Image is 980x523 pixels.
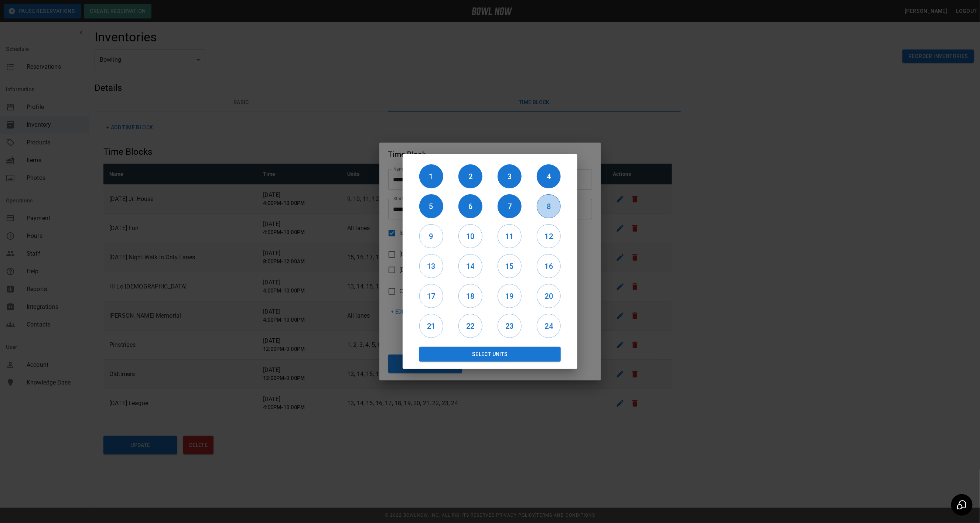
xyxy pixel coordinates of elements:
button: 4 [537,164,561,188]
button: 3 [498,164,522,188]
h6: 3 [498,171,522,182]
h6: 19 [498,290,521,302]
h6: 14 [459,260,482,272]
h6: 10 [459,230,482,242]
button: 22 [458,314,482,338]
h6: 23 [498,320,521,332]
h6: 2 [458,171,482,182]
h6: 18 [459,290,482,302]
button: 23 [498,314,522,338]
h6: 11 [498,230,521,242]
h6: 9 [420,230,443,242]
h6: 20 [537,290,560,302]
h6: 17 [420,290,443,302]
h6: 13 [420,260,443,272]
button: 10 [458,224,482,248]
button: 18 [458,284,482,308]
h6: 6 [458,201,482,212]
button: 21 [419,314,443,338]
button: Select Units [419,347,561,362]
h6: 15 [498,260,521,272]
button: 9 [419,224,443,248]
button: 16 [537,254,561,278]
button: 24 [537,314,561,338]
button: 12 [537,224,561,248]
button: 19 [498,284,522,308]
button: 17 [419,284,443,308]
h6: 21 [420,320,443,332]
h6: 5 [419,201,443,212]
h6: 16 [537,260,560,272]
h6: 1 [419,171,443,182]
button: 13 [419,254,443,278]
button: 11 [498,224,522,248]
button: 8 [537,194,561,218]
h6: 12 [537,230,560,242]
h6: 8 [537,201,560,212]
h6: 24 [537,320,560,332]
button: 2 [458,164,482,188]
button: 1 [419,164,443,188]
h6: 4 [537,171,561,182]
button: 20 [537,284,561,308]
button: 5 [419,194,443,218]
button: 7 [498,194,522,218]
h6: 22 [459,320,482,332]
h6: 7 [498,201,522,212]
button: 6 [458,194,482,218]
button: 15 [498,254,522,278]
button: 14 [458,254,482,278]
